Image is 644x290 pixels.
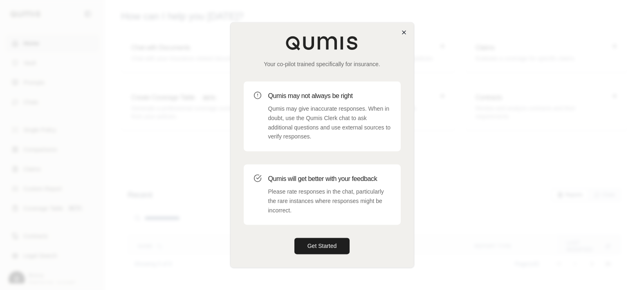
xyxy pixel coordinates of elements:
[244,60,401,68] p: Your co-pilot trained specifically for insurance.
[268,91,391,101] h3: Qumis may not always be right
[285,36,359,50] img: Qumis Logo
[268,174,391,184] h3: Qumis will get better with your feedback
[268,104,391,141] p: Qumis may give inaccurate responses. When in doubt, use the Qumis Clerk chat to ask additional qu...
[268,187,391,215] p: Please rate responses in the chat, particularly the rare instances where responses might be incor...
[294,238,350,254] button: Get Started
